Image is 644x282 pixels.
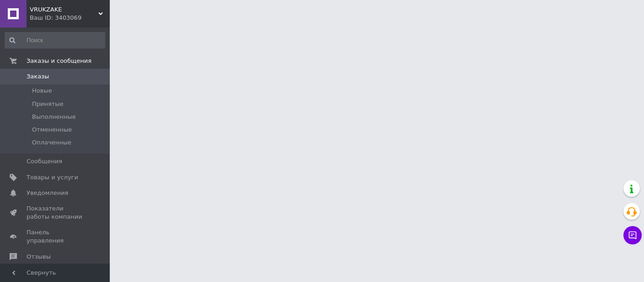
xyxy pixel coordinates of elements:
[32,87,52,95] span: Новые
[27,189,68,197] span: Уведомления
[30,14,110,22] div: Ваш ID: 3403069
[27,253,51,261] span: Отзывы
[5,32,105,49] input: Поиск
[32,100,64,108] span: Принятые
[30,6,98,14] span: VRUKZAKE
[32,113,76,121] span: Выполненные
[27,72,49,81] span: Заказы
[623,226,642,244] button: Чат с покупателем
[27,157,62,166] span: Сообщения
[27,205,85,221] span: Показатели работы компании
[32,126,72,134] span: Отмененные
[27,57,91,65] span: Заказы и сообщения
[27,228,85,245] span: Панель управления
[27,173,78,182] span: Товары и услуги
[32,138,71,147] span: Оплаченные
